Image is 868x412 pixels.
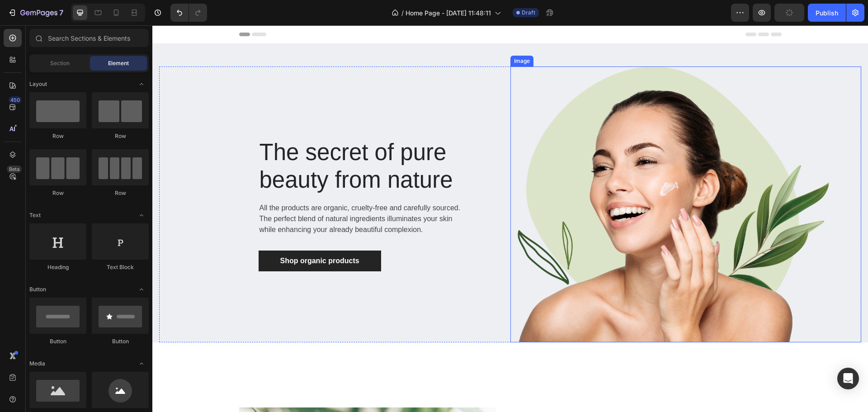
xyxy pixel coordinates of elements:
div: Heading [29,263,86,271]
button: 7 [4,4,67,22]
img: Alt Image [358,41,678,317]
p: 7 [59,7,63,18]
div: Row [29,132,86,140]
div: Row [92,132,149,140]
span: Button [29,285,46,294]
span: Media [29,360,45,368]
span: Text [29,211,41,219]
button: Publish [808,4,846,22]
span: Layout [29,80,47,88]
span: Section [50,59,70,67]
div: 450 [9,96,22,104]
div: Image [360,32,379,40]
div: Text Block [92,263,149,271]
span: Draft [522,9,535,17]
div: Button [29,337,86,346]
span: Toggle open [134,282,149,297]
div: Row [29,189,86,197]
iframe: Design area [152,25,868,412]
span: Element [108,59,129,67]
span: Toggle open [134,208,149,223]
span: Home Page - [DATE] 11:48:11 [406,8,491,18]
div: Undo/Redo [170,4,207,22]
div: Row [92,189,149,197]
span: Toggle open [134,356,149,371]
span: Toggle open [134,77,149,91]
input: Search Sections & Elements [29,29,149,47]
div: Button [92,337,149,346]
div: Publish [816,8,838,18]
div: Beta [7,166,22,173]
span: / [401,8,404,18]
div: Open Intercom Messenger [837,368,859,389]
